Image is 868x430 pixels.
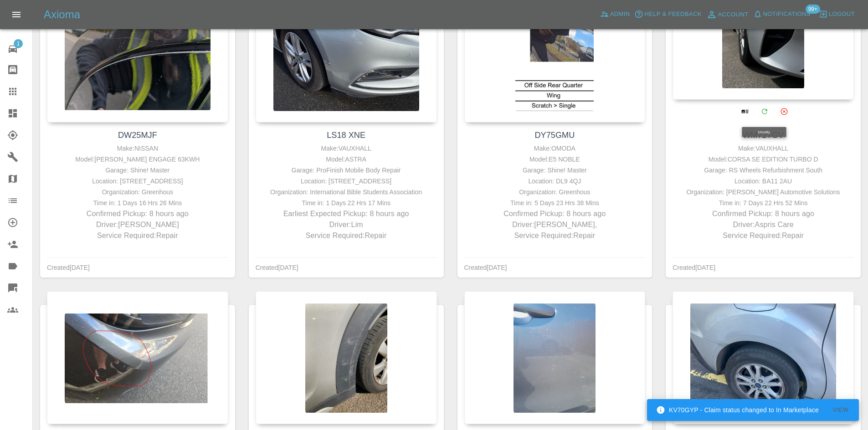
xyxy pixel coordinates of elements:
div: Location: [STREET_ADDRESS] [258,176,435,187]
button: Help & Feedback [632,7,704,21]
span: Admin [610,9,630,20]
span: 1 [14,39,23,48]
p: Earliest Expected Pickup: 8 hours ago [258,208,435,219]
span: Account [718,10,749,20]
div: Location: [STREET_ADDRESS] [49,176,226,187]
p: Driver: [PERSON_NAME] [49,219,226,230]
div: Garage: Shine! Master [49,165,226,176]
div: Location: DL9 4QJ [467,176,643,187]
div: Garage: Shine! Master [467,165,643,176]
span: Help & Feedback [644,9,701,20]
a: WM72TGV [743,131,784,140]
a: View [735,102,754,121]
div: Organization: International Bible Students Association [258,187,435,197]
div: Organization: Greenhous [467,187,643,197]
div: Make: NISSAN [49,143,226,154]
a: LS18 XNE [327,131,365,140]
button: Logout [817,7,857,21]
div: Garage: ProFinish Mobile Body Repair [258,165,435,176]
a: Modify [755,102,774,121]
div: Created [DATE] [256,262,298,273]
p: Driver: Lim [258,219,435,230]
div: Model: E5 NOBLE [467,154,643,165]
button: View [826,403,855,417]
div: Created [DATE] [47,262,90,273]
a: DY75GMU [534,131,575,140]
div: Time in: 5 Days 23 Hrs 38 Mins [467,197,643,208]
span: 99+ [806,5,820,14]
div: KV70GYP - Claim status changed to In Marketplace [656,402,819,418]
p: Service Required: Repair [49,230,226,241]
div: Make: OMODA [467,143,643,154]
h5: Axioma [44,7,80,22]
p: Service Required: Repair [258,230,435,241]
div: Location: BA11 2AU [675,176,852,187]
a: Account [704,7,751,22]
div: Created [DATE] [464,262,507,273]
p: Service Required: Repair [675,230,852,241]
p: Driver: [PERSON_NAME], [467,219,643,230]
div: Organization: Greenhous [49,187,226,197]
p: Driver: Aspris Care [675,219,852,230]
div: Time in: 1 Days 16 Hrs 26 Mins [49,197,226,208]
div: Model: ASTRA [258,154,435,165]
div: Time in: 1 Days 22 Hrs 17 Mins [258,197,435,208]
div: Garage: RS Wheels Refurbishment South [675,165,852,176]
div: Organization: [PERSON_NAME] Automotive Solutions [675,187,852,197]
div: Make: VAUXHALL [258,143,435,154]
button: Archive [775,102,793,121]
div: Created [DATE] [673,262,715,273]
div: Model: [PERSON_NAME] ENGAGE 63KWH [49,154,226,165]
a: Admin [598,7,632,21]
div: Make: VAUXHALL [675,143,852,154]
p: Confirmed Pickup: 8 hours ago [467,208,643,219]
div: Time in: 7 Days 22 Hrs 52 Mins [675,197,852,208]
a: DW25MJF [118,131,157,140]
p: Service Required: Repair [467,230,643,241]
span: Notifications [763,9,811,20]
div: Model: CORSA SE EDITION TURBO D [675,154,852,165]
p: Confirmed Pickup: 8 hours ago [675,208,852,219]
span: Logout [829,9,855,20]
button: Notifications [751,7,813,21]
button: Open drawer [5,4,27,25]
p: Confirmed Pickup: 8 hours ago [49,208,226,219]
